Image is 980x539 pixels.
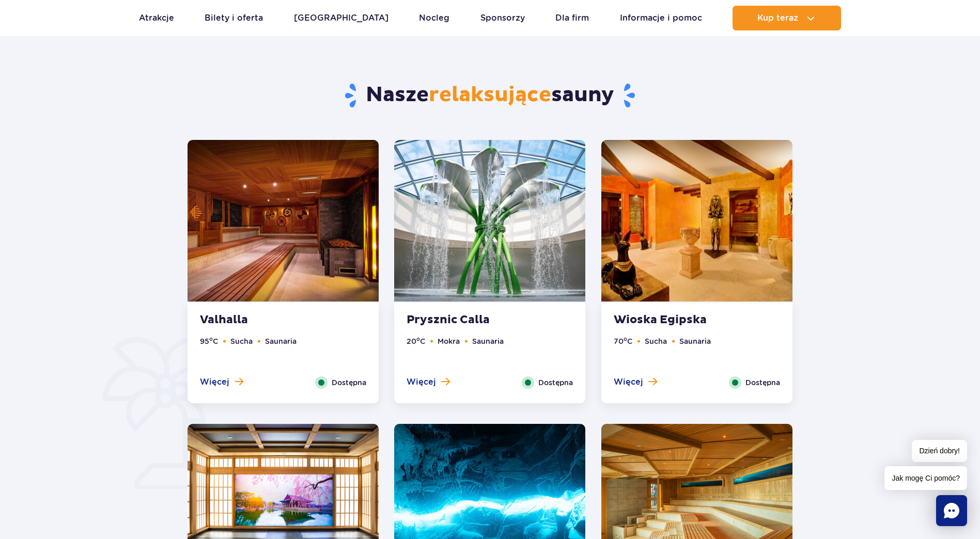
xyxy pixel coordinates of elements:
[200,336,218,347] li: 95 C
[614,376,657,388] button: Więcej
[265,336,297,347] li: Saunaria
[614,376,643,388] span: Więcej
[936,495,967,526] div: Chat
[407,376,450,388] button: Więcej
[407,313,532,327] strong: Prysznic Calla
[188,82,792,109] h2: Nasze sauny
[200,376,243,388] button: Więcej
[555,6,589,30] a: Dla firm
[205,6,263,30] a: Bilety i oferta
[139,6,174,30] a: Atrakcje
[294,6,388,30] a: [GEOGRAPHIC_DATA]
[884,466,967,490] span: Jak mogę Ci pomóc?
[733,6,841,30] button: Kup teraz
[407,336,425,347] li: 20 C
[332,377,366,388] span: Dostępna
[200,376,229,388] span: Więcej
[538,377,573,388] span: Dostępna
[472,336,504,347] li: Saunaria
[912,440,967,462] span: Dzień dobry!
[394,140,585,302] img: Prysznic Calla
[480,6,525,30] a: Sponsorzy
[614,336,632,347] li: 70 C
[757,13,798,23] span: Kup teraz
[429,82,551,108] span: relaksujące
[624,336,627,342] sup: o
[407,376,436,388] span: Więcej
[209,336,213,342] sup: o
[416,336,420,342] sup: o
[645,336,667,347] li: Sucha
[188,140,379,302] img: Valhalla
[200,313,325,327] strong: Valhalla
[679,336,711,347] li: Saunaria
[614,313,739,327] strong: Wioska Egipska
[438,336,460,347] li: Mokra
[419,6,449,30] a: Nocleg
[745,377,780,388] span: Dostępna
[601,140,792,302] img: Wioska Egipska
[620,6,702,30] a: Informacje i pomoc
[230,336,253,347] li: Sucha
